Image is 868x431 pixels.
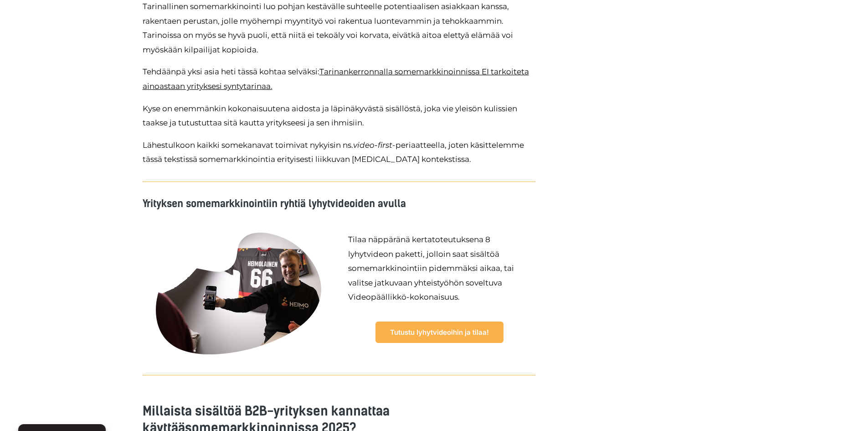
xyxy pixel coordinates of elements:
span: Tarinankerronnalla somemarkkinoinnissa EI tarkoiteta ainoastaan yrityksesi syntytarinaa. [143,67,529,91]
a: Tutustu lyhytvideoihin ja tilaa! [375,322,503,343]
span: Tutustu lyhytvideoihin ja tilaa! [390,329,489,336]
p: Lähestulkoon kaikki somekanavat toimivat nykyisin ns. -periaatteella, joten käsittelemme tässä te... [143,138,535,167]
p: Kyse on enemmänkin kokonaisuutena aidosta ja läpinäkyvästä sisällöstä, joka vie yleisön kulissien... [143,102,535,130]
em: video-first [353,140,392,150]
img: Somevideo on tehokas formaatti somemarkkinointiin. [147,233,330,354]
h4: Yrityksen somemarkkinointiin ryhtiä lyhytvideoiden avulla [143,198,535,210]
p: Tilaa näppäränä kertatoteutuksena 8 lyhytvideon paketti, jolloin saat sisältöä somemarkkinointiin... [348,233,531,305]
p: Tehdäänpä yksi asia heti tässä kohtaa selväksi: [143,65,535,93]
